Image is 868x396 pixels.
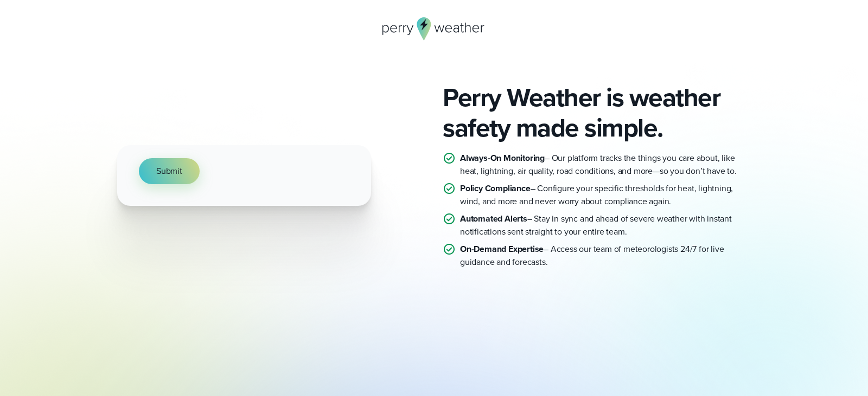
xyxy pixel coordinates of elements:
p: – Configure your specific thresholds for heat, lightning, wind, and more and never worry about co... [460,182,751,208]
button: Submit [139,158,200,184]
h2: Perry Weather is weather safety made simple. [443,82,751,143]
strong: Automated Alerts [460,212,527,225]
p: – Our platform tracks the things you care about, like heat, lightning, air quality, road conditio... [460,152,751,178]
strong: Always-On Monitoring [460,152,545,164]
p: – Access our team of meteorologists 24/7 for live guidance and forecasts. [460,243,751,269]
p: – Stay in sync and ahead of severe weather with instant notifications sent straight to your entir... [460,212,751,238]
span: Submit [156,165,182,178]
strong: Policy Compliance [460,182,531,194]
strong: On-Demand Expertise [460,243,544,255]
